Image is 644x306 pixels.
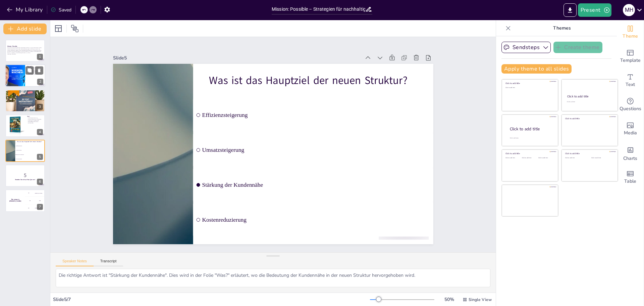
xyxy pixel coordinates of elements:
p: Kundennähe stärken [7,96,43,97]
button: M H [623,3,635,17]
p: Wettbewerbsfähigkeit stärken [27,71,43,73]
div: 4 [5,115,45,137]
div: 5 [5,140,45,162]
div: 1 [5,40,45,62]
div: Click to add title [567,94,612,98]
button: Export to PowerPoint [563,3,577,17]
div: 7 [5,189,45,212]
div: Add charts and graphs [617,141,644,165]
p: Aktive Einbindung der Mitarbeiter [27,119,43,120]
p: Was? [7,91,43,93]
p: Fünf Zielgruppen im Vertrieb [7,92,43,94]
div: Add images, graphics, shapes or video [617,117,644,141]
button: Sendsteps [501,42,551,53]
div: 4 [37,129,43,135]
div: Slide 5 / 7 [53,296,370,303]
span: Kostenreduzierung [16,159,45,159]
p: Warum? [27,65,43,68]
div: Click to add title [565,152,613,155]
div: 2 [5,64,45,87]
p: Grundlage für Wachstum schaffen [7,97,43,99]
button: Create theme [553,42,602,53]
p: Diese Präsentation behandelt die notwendigen Schritte, um unser Unternehmen auf die Zukunft auszu... [7,47,43,53]
strong: Bereiten Sie sich auf das Quiz vor! [15,179,35,180]
span: Position [71,25,79,33]
span: Text [626,81,635,88]
div: Jaap [39,200,41,201]
p: Was ist das Hauptziel der neuen Struktur? [173,15,231,222]
p: Schrittweise Umsetzung [27,118,43,119]
div: 300 [25,205,45,212]
button: Delete Slide [35,67,43,75]
div: 5 [37,154,43,160]
div: 7 [37,204,43,210]
div: Click to add text [567,101,611,103]
p: Komplexität reduzieren [7,95,43,96]
p: Schulungen und Workshops [27,120,43,121]
p: Fachwissen bündeln [7,94,43,95]
span: Template [620,57,641,64]
span: Umsatzsteigerung [16,150,45,150]
div: Click to add title [505,152,553,155]
strong: Mission: Possible [7,46,17,47]
p: Umsatzstagnation erfordert Anpassung [27,68,43,70]
div: Add ready made slides [617,44,644,69]
p: Wie? [27,116,43,118]
button: Transcript [94,259,123,266]
div: Click to add text [522,157,537,159]
div: 3 [5,90,45,112]
span: Media [624,129,637,137]
button: Present [578,3,611,17]
div: Click to add body [510,137,552,139]
div: 6 [37,179,43,185]
span: Table [624,178,636,185]
p: Was ist das Hauptziel der neuen Struktur? [17,141,43,143]
button: Duplicate Slide [25,67,34,75]
span: Theme [623,33,638,40]
div: Saved [51,7,71,13]
p: Regelmäßiges Monitoring [27,121,43,123]
div: M H [623,4,635,16]
div: Click to add text [505,157,521,159]
textarea: Die richtige Antwort ist "Stärkung der Kundennähe". Dies wird in der Folie "Was?" erläutert, wo d... [56,269,490,287]
div: Click to add text [591,157,612,159]
div: Click to add title [565,117,613,120]
div: Click to add text [565,157,586,159]
button: Apply theme to all slides [501,64,572,74]
div: 100 [25,189,45,197]
p: 5 [7,172,43,179]
p: Arbeitsplätze sichern und schaffen [27,74,43,75]
p: Generated with [URL] [7,53,43,55]
span: Stärkung der Kundennähe [16,154,45,155]
div: Click to add text [505,87,553,89]
span: Charts [623,155,637,162]
button: Add slide [3,24,47,34]
div: 200 [25,197,45,205]
p: Neue Maßstäbe setzen [27,73,43,74]
div: 50 % [441,296,457,303]
div: [PERSON_NAME] [35,208,42,209]
div: Get real-time input from your audience [617,93,644,117]
span: Effizienzsteigerung [16,145,45,146]
p: Wandel leben [27,123,43,124]
div: Click to add title [505,82,553,85]
div: 3 [37,104,43,110]
div: Click to add title [510,126,553,132]
p: Themes [514,20,610,36]
div: 1 [37,54,43,60]
div: 6 [5,165,45,187]
div: Add text boxes [617,69,644,93]
div: Change the overall theme [617,20,644,44]
input: Insert title [272,4,365,14]
h4: The winner is [PERSON_NAME] [5,199,25,202]
div: Layout [53,23,64,34]
span: Single View [469,297,492,302]
div: Click to add text [538,157,553,159]
div: 2 [37,79,43,85]
button: My Library [5,4,46,15]
button: Speaker Notes [56,259,94,266]
div: Add a table [617,165,644,189]
span: Questions [620,105,641,113]
p: Standardisierung schafft Effizienz [27,70,43,71]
